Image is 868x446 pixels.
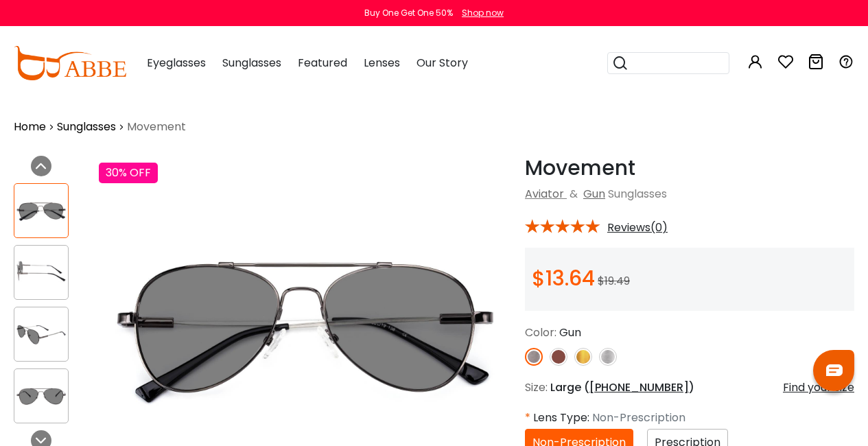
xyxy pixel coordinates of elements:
[589,379,689,395] span: [PHONE_NUMBER]
[99,163,158,183] div: 30% OFF
[525,156,854,180] h1: Movement
[598,273,630,289] span: $19.49
[567,186,580,202] span: &
[127,119,186,135] span: Movement
[14,119,46,135] a: Home
[147,55,206,71] span: Eyeglasses
[783,379,854,396] div: Find your size
[364,55,400,71] span: Lenses
[532,263,595,293] span: $13.64
[298,55,347,71] span: Featured
[608,186,667,202] span: Sunglasses
[14,46,126,80] img: abbeglasses.com
[550,379,694,395] span: Large ( )
[14,383,68,410] img: Movement Gun Metal SpringHinges , Sunglasses , NosePads Frames from ABBE Glasses
[826,364,843,376] img: chat
[14,198,68,224] img: Movement Gun Metal SpringHinges , Sunglasses , NosePads Frames from ABBE Glasses
[583,186,605,202] a: Gun
[14,321,68,348] img: Movement Gun Metal SpringHinges , Sunglasses , NosePads Frames from ABBE Glasses
[455,7,504,19] a: Shop now
[525,379,548,395] span: Size:
[462,7,504,19] div: Shop now
[525,325,556,340] span: Color:
[592,410,685,425] span: Non-Prescription
[533,410,589,425] span: Lens Type:
[364,7,453,19] div: Buy One Get One 50%
[525,186,564,202] a: Aviator
[559,325,581,340] span: Gun
[57,119,116,135] a: Sunglasses
[222,55,281,71] span: Sunglasses
[14,259,68,286] img: Movement Gun Metal SpringHinges , Sunglasses , NosePads Frames from ABBE Glasses
[607,222,668,234] span: Reviews(0)
[417,55,468,71] span: Our Story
